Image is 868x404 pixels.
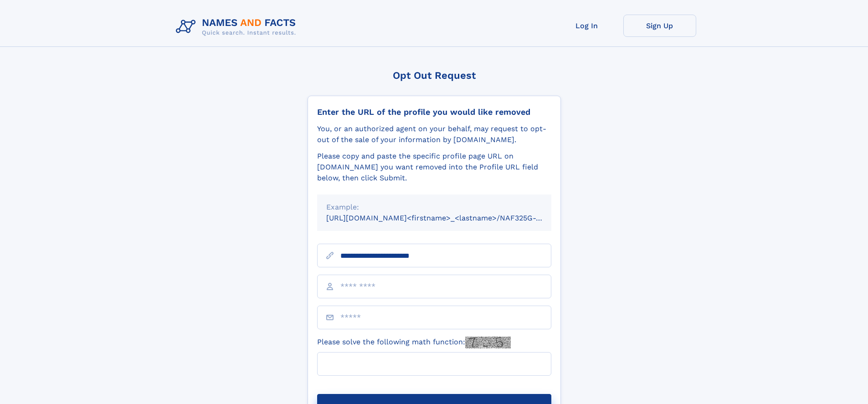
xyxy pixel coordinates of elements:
div: Enter the URL of the profile you would like removed [317,107,551,117]
a: Sign Up [623,15,696,37]
small: [URL][DOMAIN_NAME]<firstname>_<lastname>/NAF325G-xxxxxxxx [326,214,569,222]
div: You, or an authorized agent on your behalf, may request to opt-out of the sale of your informatio... [317,123,551,145]
div: Example: [326,202,542,213]
div: Opt Out Request [308,70,561,81]
label: Please solve the following math function: [317,337,511,348]
div: Please copy and paste the specific profile page URL on [DOMAIN_NAME] you want removed into the Pr... [317,151,551,184]
img: Logo Names and Facts [172,15,303,39]
a: Log In [550,15,623,37]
